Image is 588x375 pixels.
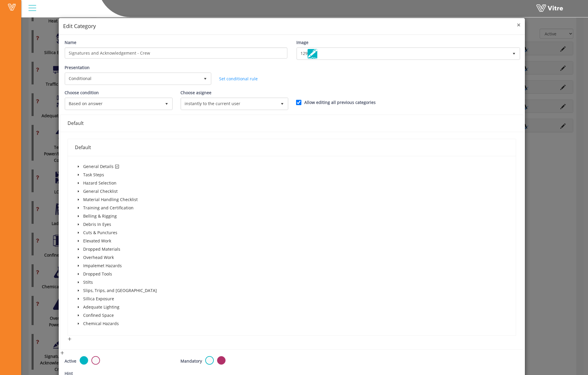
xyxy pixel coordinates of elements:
span: General Details [83,164,121,169]
span: caret-down [77,297,80,300]
label: Active [65,358,76,364]
button: Close [517,22,520,28]
span: Belling & Rigging [82,213,118,220]
label: Mandatory [180,358,202,364]
span: caret-down [77,239,80,242]
span: plus [60,351,64,355]
label: Image [296,39,308,46]
span: select [509,48,519,59]
span: Task Steps [82,171,105,178]
span: Material Handling Checklist [83,197,138,202]
span: caret-down [77,223,80,226]
span: check-square [115,164,119,169]
span: General Checklist [82,188,119,195]
label: Allow editing all previous categories [304,99,376,106]
span: caret-down [77,206,80,209]
h4: Edit Category [63,22,520,30]
span: Dropped Tools [83,271,112,277]
span: Elevated Work [83,238,111,244]
span: Sillica Exposure [83,296,114,301]
span: caret-down [77,198,80,201]
span: Chemical Hazards [83,321,119,326]
span: caret-down [77,173,80,176]
span: Overhead Work [83,255,114,260]
span: Debris In Eyes [83,221,111,227]
span: Cuts & Punctures [82,229,119,236]
span: select [161,98,172,109]
span: caret-down [77,256,80,259]
span: Belling & Rigging [83,213,117,219]
span: caret-down [77,281,80,284]
span: × [517,21,520,29]
span: select [277,98,288,109]
span: caret-down [77,322,80,325]
label: Choose condition [65,89,99,96]
span: Slips, Trips, and [GEOGRAPHIC_DATA] [83,288,157,293]
span: Overhead Work [82,254,115,261]
span: caret-down [77,314,80,317]
span: caret-down [77,165,80,168]
label: Choose asignee [180,89,211,96]
span: caret-down [77,248,80,251]
span: plus [68,337,72,341]
span: Hazard Selection [82,180,118,187]
span: Training and Certification [82,204,135,211]
span: caret-down [77,289,80,292]
span: Dropped Materials [82,246,121,253]
span: caret-down [77,231,80,234]
span: Debris In Eyes [82,221,112,228]
a: Set conditional rule [219,76,258,81]
span: Confined Space [83,312,114,318]
span: Slips, Trips, and Falls [82,287,158,294]
div: Default [68,120,516,127]
span: caret-down [77,215,80,218]
span: Cuts & Punctures [83,230,117,235]
label: Presentation [65,64,90,71]
span: Dropped Materials [83,246,120,252]
span: Material Handling Checklist [82,196,139,203]
span: Elevated Work [82,237,112,244]
span: caret-down [77,182,80,185]
span: Adequate Lighting [83,304,119,310]
span: Confined Space [82,312,115,319]
img: WizardIcon129.png [308,49,317,59]
span: Task Steps [83,172,104,177]
div: Default [75,144,509,151]
span: Impalemet Hazards [82,262,123,269]
span: Based on answer [65,98,161,109]
span: Training and Certification [83,205,134,211]
label: Name [65,39,76,46]
span: caret-down [77,190,80,193]
span: Stilts [83,279,93,285]
span: Adequate Lighting [82,304,121,311]
span: select [200,73,211,84]
span: Conditional [65,73,200,84]
span: Impalemet Hazards [83,263,122,268]
span: Chemical Hazards [82,320,120,327]
span: General Checklist [83,188,118,194]
span: Sillica Exposure [82,295,115,302]
span: instantly to the current user [181,98,277,109]
span: Stilts [82,279,94,286]
span: caret-down [77,306,80,309]
span: Dropped Tools [82,270,113,278]
span: caret-down [77,264,80,267]
span: 129 [297,48,509,59]
span: caret-down [77,273,80,275]
span: Hazard Selection [83,180,116,186]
